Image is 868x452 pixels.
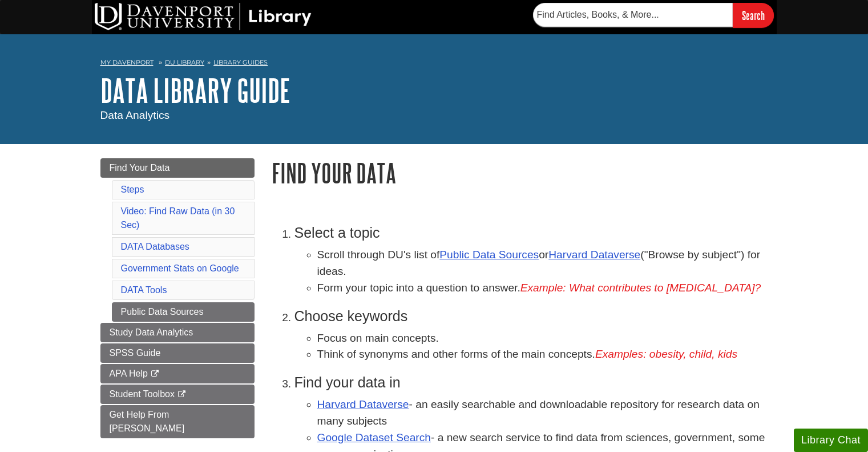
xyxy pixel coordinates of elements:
[121,206,235,230] a: Video: Find Raw Data (in 30 Sec)
[317,247,768,280] li: Scroll through DU's list of or ("Browse by subject") for ideas.
[100,343,255,363] a: SPSS Guide
[213,58,268,66] a: Library Guides
[100,55,768,73] nav: breadcrumb
[294,374,768,391] h3: Find your data in
[112,302,255,322] a: Public Data Sources
[533,3,733,27] input: Find Articles, Books, & More...
[110,327,193,337] span: Study Data Analytics
[317,280,768,297] li: Form your topic into a question to answer.
[121,285,167,295] a: DATA Tools
[439,249,539,261] a: Public Data Sources
[733,3,774,27] input: Search
[110,389,175,399] span: Student Toolbox
[121,185,144,194] a: Steps
[794,429,868,452] button: Library Chat
[121,242,189,251] a: DATA Databases
[100,405,255,438] a: Get Help From [PERSON_NAME]
[100,385,255,404] a: Student Toolbox
[95,3,312,30] img: DU Library
[294,225,768,241] h3: Select a topic
[165,58,204,66] a: DU Library
[110,163,170,173] span: Find Your Data
[177,391,187,398] i: This link opens in a new window
[294,308,768,325] h3: Choose keywords
[100,364,255,383] a: APA Help
[595,348,737,360] em: Examples: obesity, child, kids
[272,158,768,187] h1: Find Your Data
[110,410,185,433] span: Get Help From [PERSON_NAME]
[110,348,161,358] span: SPSS Guide
[533,3,774,27] form: Searches DU Library's articles, books, and more
[100,73,290,108] a: DATA Library Guide
[317,398,409,410] a: Harvard Dataverse
[317,397,768,430] li: - an easily searchable and downloadable repository for research data on many subjects
[100,323,255,342] a: Study Data Analytics
[548,249,640,261] a: Harvard Dataverse
[150,370,160,378] i: This link opens in a new window
[110,369,148,378] span: APA Help
[100,158,255,178] a: Find Your Data
[317,330,768,347] li: Focus on main concepts.
[121,263,239,273] a: Government Stats on Google
[100,109,170,121] span: Data Analytics
[317,346,768,363] li: Think of synonyms and other forms of the main concepts.
[317,431,431,443] a: Google Dataset Search
[100,58,154,67] a: My Davenport
[520,282,761,294] em: Example: What contributes to [MEDICAL_DATA]?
